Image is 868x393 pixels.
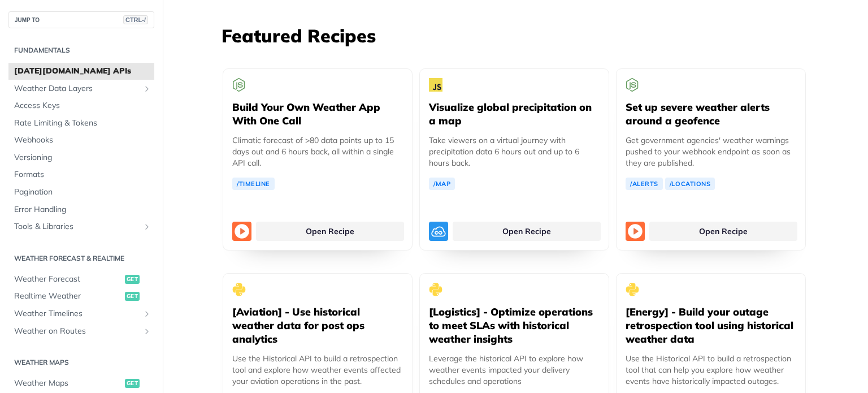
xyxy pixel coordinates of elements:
span: Error Handling [14,204,151,215]
a: /Alerts [626,178,663,190]
button: Show subpages for Tools & Libraries [142,222,151,231]
p: Leverage the historical API to explore how weather events impacted your delivery schedules and op... [429,353,600,387]
span: Access Keys [14,100,151,111]
a: /Timeline [232,178,275,190]
a: /Locations [665,178,715,190]
p: Use the Historical API to build a retrospection tool and explore how weather events affected your... [232,353,403,387]
span: Rate Limiting & Tokens [14,118,151,129]
a: Weather Data LayersShow subpages for Weather Data Layers [8,80,154,97]
span: Realtime Weather [14,291,122,302]
span: get [125,292,140,301]
a: Rate Limiting & Tokens [8,115,154,132]
a: Versioning [8,149,154,166]
a: Webhooks [8,132,154,149]
h2: Weather Maps [8,357,154,368]
a: Weather Forecastget [8,271,154,288]
h5: Set up severe weather alerts around a geofence [626,101,796,128]
p: Use the Historical API to build a retrospection tool that can help you explore how weather events... [626,353,796,387]
span: Weather Timelines [14,308,140,319]
p: Climatic forecast of >80 data points up to 15 days out and 6 hours back, all within a single API ... [232,135,403,169]
span: Weather Data Layers [14,83,140,94]
a: Open Recipe [256,222,404,241]
span: Weather on Routes [14,326,140,337]
a: Weather TimelinesShow subpages for Weather Timelines [8,305,154,322]
a: /Map [429,178,455,190]
button: Show subpages for Weather on Routes [142,327,151,336]
a: Realtime Weatherget [8,288,154,305]
a: Formats [8,166,154,183]
span: get [125,275,140,284]
span: Weather Maps [14,378,122,389]
span: Versioning [14,152,151,163]
h3: Featured Recipes [222,23,809,48]
h5: Build Your Own Weather App With One Call [232,101,403,128]
span: CTRL-/ [123,15,148,24]
button: JUMP TOCTRL-/ [8,11,154,28]
span: get [125,379,140,388]
h2: Fundamentals [8,45,154,55]
p: Take viewers on a virtual journey with precipitation data 6 hours out and up to 6 hours back. [429,135,600,169]
span: Weather Forecast [14,274,122,285]
span: Pagination [14,187,151,198]
a: Open Recipe [649,222,797,241]
a: Open Recipe [453,222,601,241]
h2: Weather Forecast & realtime [8,253,154,264]
button: Show subpages for Weather Timelines [142,309,151,318]
h5: [Energy] - Build your outage retrospection tool using historical weather data [626,305,796,346]
a: Tools & LibrariesShow subpages for Tools & Libraries [8,218,154,235]
button: Show subpages for Weather Data Layers [142,84,151,93]
span: Tools & Libraries [14,221,140,232]
a: Weather on RoutesShow subpages for Weather on Routes [8,323,154,340]
p: Get government agencies' weather warnings pushed to your webhook endpoint as soon as they are pub... [626,135,796,169]
h5: [Logistics] - Optimize operations to meet SLAs with historical weather insights [429,305,600,346]
h5: Visualize global precipitation on a map [429,101,600,128]
a: Pagination [8,184,154,201]
a: Weather Mapsget [8,375,154,392]
a: Access Keys [8,97,154,114]
h5: [Aviation] - Use historical weather data for post ops analytics [232,305,403,346]
span: Webhooks [14,135,151,146]
span: Formats [14,169,151,180]
a: Error Handling [8,201,154,218]
a: [DATE][DOMAIN_NAME] APIs [8,63,154,80]
span: [DATE][DOMAIN_NAME] APIs [14,66,151,77]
